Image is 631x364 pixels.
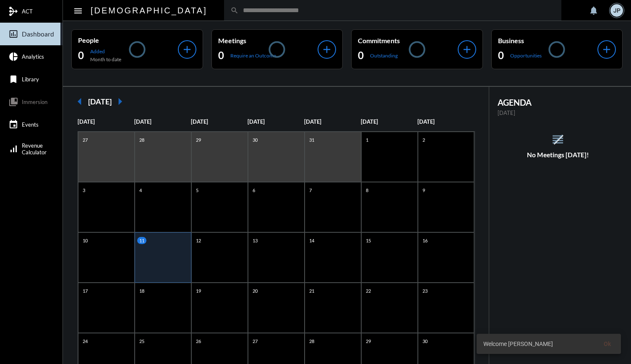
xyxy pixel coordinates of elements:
[361,118,417,125] p: [DATE]
[8,74,18,84] mat-icon: bookmark
[250,287,260,294] p: 20
[194,187,201,194] p: 5
[420,187,427,194] p: 9
[420,237,430,244] p: 16
[22,142,47,156] span: Revenue Calculator
[112,93,128,110] mat-icon: arrow_right
[498,97,619,107] h2: AGENDA
[604,341,611,347] span: Ok
[307,338,316,345] p: 28
[71,93,88,110] mat-icon: arrow_left
[364,237,373,244] p: 15
[364,338,373,345] p: 29
[137,338,146,345] p: 25
[194,287,203,294] p: 19
[22,30,54,38] span: Dashboard
[78,118,134,125] p: [DATE]
[8,120,18,130] mat-icon: event
[137,136,146,143] p: 28
[610,4,623,17] div: JP
[81,187,87,194] p: 3
[489,151,627,159] h5: No Meetings [DATE]!
[364,287,373,294] p: 22
[307,187,314,194] p: 7
[22,8,33,15] span: ACT
[22,76,39,83] span: Library
[22,53,44,60] span: Analytics
[250,187,257,194] p: 6
[483,340,553,348] span: Welcome [PERSON_NAME]
[137,287,146,294] p: 18
[8,52,18,62] mat-icon: pie_chart
[137,237,146,244] p: 11
[194,136,203,143] p: 29
[364,187,370,194] p: 8
[22,121,39,128] span: Events
[70,2,86,19] button: Toggle sidenav
[134,118,191,125] p: [DATE]
[420,136,427,143] p: 2
[81,338,90,345] p: 24
[81,287,90,294] p: 17
[194,237,203,244] p: 12
[597,336,618,351] button: Ok
[22,99,47,105] span: Immersion
[417,118,474,125] p: [DATE]
[420,287,430,294] p: 23
[8,97,18,107] mat-icon: collections_bookmark
[88,97,112,106] h2: [DATE]
[8,6,18,16] mat-icon: mediation
[307,237,316,244] p: 14
[81,136,90,143] p: 27
[73,6,83,16] mat-icon: Side nav toggle icon
[194,338,203,345] p: 26
[81,237,90,244] p: 10
[250,338,260,345] p: 27
[498,109,619,116] p: [DATE]
[304,118,361,125] p: [DATE]
[230,6,239,15] mat-icon: search
[248,118,304,125] p: [DATE]
[250,136,260,143] p: 30
[551,133,565,146] mat-icon: reorder
[589,5,599,16] mat-icon: notifications
[91,4,207,17] h2: [DEMOGRAPHIC_DATA]
[307,287,316,294] p: 21
[420,338,430,345] p: 30
[137,187,144,194] p: 4
[8,29,18,39] mat-icon: insert_chart_outlined
[250,237,260,244] p: 13
[8,144,18,154] mat-icon: signal_cellular_alt
[307,136,316,143] p: 31
[364,136,370,143] p: 1
[191,118,248,125] p: [DATE]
